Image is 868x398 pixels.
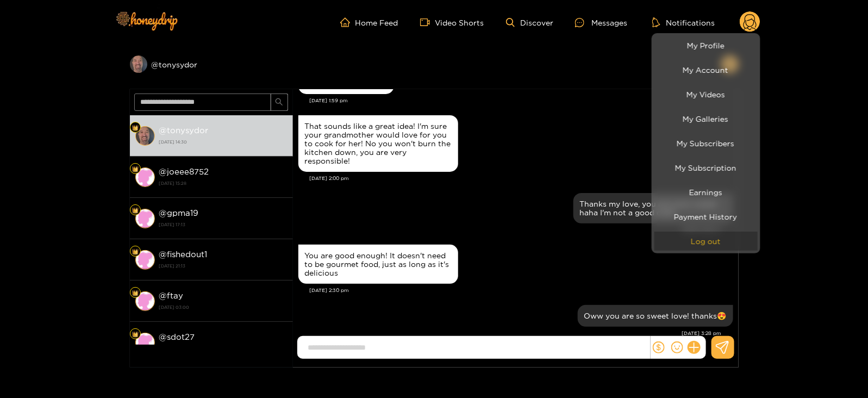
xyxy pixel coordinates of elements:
a: Earnings [654,183,758,202]
a: My Account [654,60,758,79]
a: My Subscription [654,158,758,177]
a: My Galleries [654,109,758,128]
a: Payment History [654,207,758,226]
button: Log out [654,232,758,251]
a: My Profile [654,36,758,55]
a: My Videos [654,85,758,104]
a: My Subscribers [654,134,758,153]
